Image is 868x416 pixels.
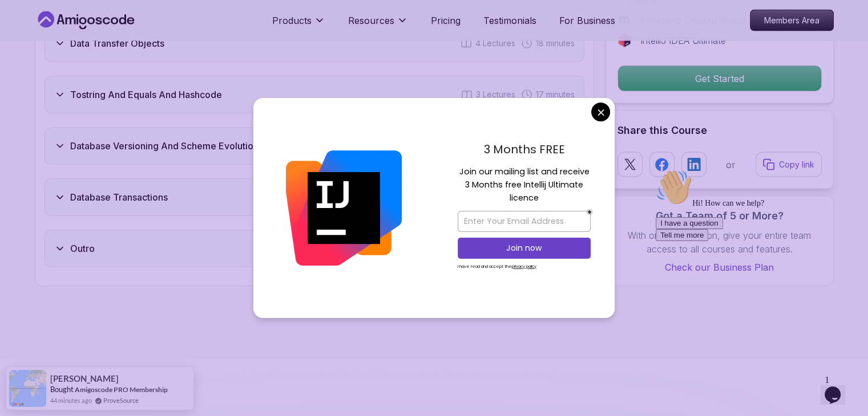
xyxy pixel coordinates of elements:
button: Tostring And Equals And Hashcode3 Lectures 17 minutes [45,76,584,113]
a: ProveSource [103,395,139,405]
span: Bought [50,385,74,394]
p: or [726,158,736,172]
h3: Tostring And Equals And Hashcode [70,88,222,101]
h2: Share this Course [617,123,822,138]
iframe: chat widget [820,370,857,405]
img: provesource social proof notification image [9,370,46,407]
button: Data Transfer Objects4 Lectures 18 minutes [45,25,584,62]
a: Testimonials [483,14,536,27]
p: With one subscription, give your entire team access to all courses and features. [617,229,822,256]
h3: Database Versioning And Scheme Evolution [70,139,259,153]
a: Members Area [750,10,834,31]
button: Outro2 Lectures [45,230,584,267]
button: Products [272,14,325,36]
span: 18 minutes [536,38,575,49]
p: Members Area [750,10,833,31]
button: Database Versioning And Scheme Evolution2 Lectures 3 minutes [45,127,584,165]
p: Copy link [779,159,814,170]
iframe: chat widget [651,165,857,365]
button: Copy link [756,152,822,177]
a: Check our Business Plan [617,260,822,274]
span: [PERSON_NAME] [50,374,119,384]
span: 4 Lectures [475,38,515,49]
span: 44 minutes ago [50,395,92,405]
button: Get Started [617,66,822,92]
button: Tell me more [5,64,57,76]
span: 3 Lectures [476,89,515,100]
h3: Database Transactions [70,190,168,204]
a: Amigoscode PRO Membership [75,385,168,394]
p: Get Started [618,66,821,91]
a: Pricing [431,14,461,27]
span: 17 minutes [536,89,575,100]
button: Resources [348,14,408,36]
p: Resources [348,14,394,27]
button: I have a question [5,52,72,64]
span: Hi! How can we help? [5,34,113,43]
button: Database Transactions5 Lectures 20 minutes [45,178,584,216]
h3: Outro [70,242,95,255]
a: For Business [559,14,615,27]
p: Products [272,14,312,27]
h3: Data Transfer Objects [70,36,164,50]
img: :wave: [5,5,41,41]
div: 👋Hi! How can we help?I have a questionTell me more [5,5,210,76]
h3: Got a Team of 5 or More? [617,208,822,224]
